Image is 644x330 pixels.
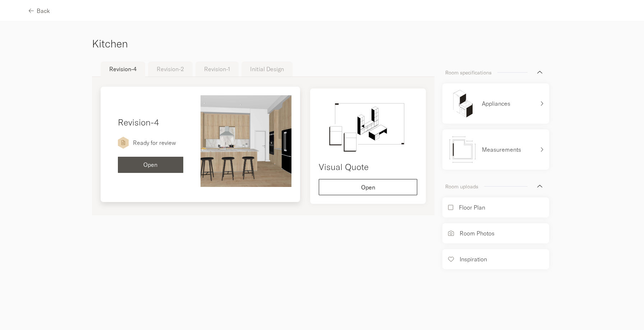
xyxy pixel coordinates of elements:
[118,157,183,173] button: Open
[241,61,293,77] button: Initial Design
[460,255,487,263] p: Inspiration
[148,61,193,77] button: Revision-2
[133,138,176,147] p: Ready for review
[459,203,485,212] p: Floor Plan
[448,89,477,118] img: appliances.svg
[201,95,292,187] img: Revision%203%20250226_Page_1-115b.jpg
[92,36,552,51] h3: Kitchen
[118,116,159,129] h4: Revision-4
[361,184,375,190] span: Open
[460,229,494,238] p: Room Photos
[482,145,521,154] p: Measurements
[448,135,477,164] img: measurements.svg
[445,68,492,77] p: Room specifications
[29,3,50,19] button: Back
[101,61,145,77] button: Revision-4
[319,160,417,173] h4: Visual Quote
[319,179,417,195] button: Open
[195,61,239,77] button: Revision-1
[482,99,510,108] p: Appliances
[143,162,157,168] span: Open
[37,8,50,14] span: Back
[445,182,478,191] p: Room uploads
[319,97,417,155] img: visual-quote.svg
